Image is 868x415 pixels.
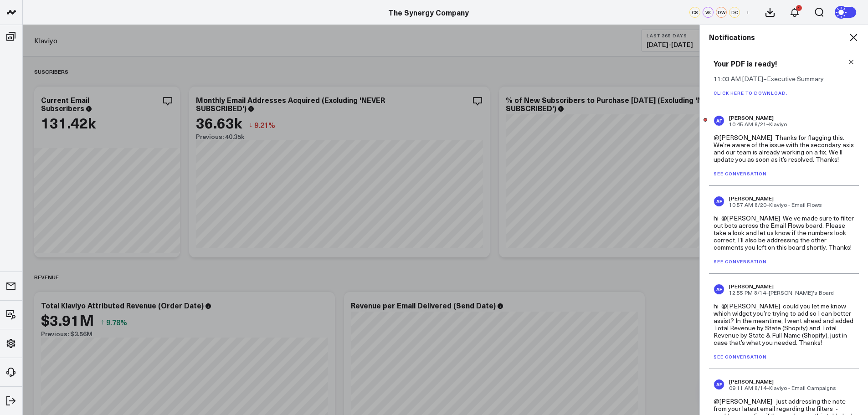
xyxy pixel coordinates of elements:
span: 12:55 PM 8/14 [729,289,766,296]
div: AF [714,284,724,295]
div: AF [714,379,724,390]
div: AF [714,196,724,207]
div: DW [716,7,727,18]
h3: Your PDF is ready! [714,58,854,68]
span: 10:45 AM 8/21 [729,120,766,128]
button: + [742,7,753,18]
a: Click here to download. [714,90,788,96]
div: DC [729,7,740,18]
h2: Notifications [709,32,859,42]
span: – Executive Summary [763,74,824,83]
div: hi @[PERSON_NAME] could you let me know which widget you’re trying to add so I can better assist?... [714,302,854,346]
a: See conversation [714,170,767,177]
span: – [PERSON_NAME]'s Board [766,289,834,296]
span: 11:03 AM [DATE] [714,74,763,83]
span: 10:57 AM 8/20 [729,201,766,208]
div: @[PERSON_NAME] Thanks for flagging this. We’re aware of the issue with the secondary axis and our... [714,134,854,163]
div: [PERSON_NAME] [729,283,834,289]
a: See conversation [714,258,767,265]
div: [PERSON_NAME] [729,195,822,201]
span: 09:11 AM 8/14 [729,384,766,391]
span: – Klaviyo - Email Flows [766,201,822,208]
div: AF [714,115,724,126]
a: The Synergy Company [388,7,469,17]
span: – Klaviyo - Email Campaigns [766,384,836,391]
div: [PERSON_NAME] [729,114,787,121]
div: CS [689,7,700,18]
div: hi @[PERSON_NAME] We’ve made sure to filter out bots across the Email Flows board. Please take a ... [714,215,854,251]
div: VK [703,7,714,18]
span: – Klaviyo [766,120,787,128]
span: + [746,9,750,15]
a: See conversation [714,354,767,360]
div: [PERSON_NAME] [729,378,836,384]
div: 1 [796,5,802,11]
